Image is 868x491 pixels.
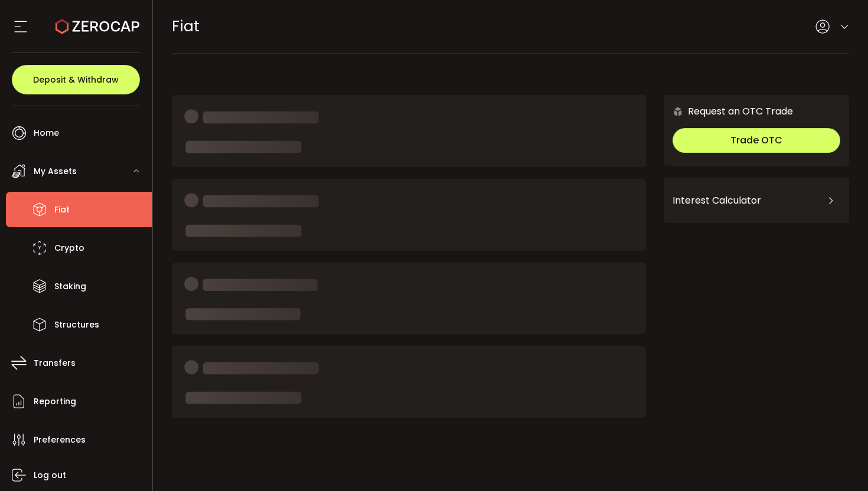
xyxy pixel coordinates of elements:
[34,431,86,449] span: Preferences
[673,186,840,215] div: Interest Calculator
[54,240,84,257] span: Crypto
[34,163,77,180] span: My Assets
[33,76,119,84] span: Deposit & Withdraw
[673,128,840,153] button: Trade OTC
[34,355,76,372] span: Transfers
[664,104,793,119] div: Request an OTC Trade
[54,201,70,218] span: Fiat
[54,316,99,333] span: Structures
[172,16,200,37] span: Fiat
[673,106,683,117] img: 6nGpN7MZ9FLuBP83NiajKbTRY4UzlzQtBKtCrLLspmCkSvCZHBKvY3NxgQaT5JnOQREvtQ257bXeeSTueZfAPizblJ+Fe8JwA...
[34,125,59,142] span: Home
[12,65,140,94] button: Deposit & Withdraw
[34,467,66,484] span: Log out
[34,393,76,410] span: Reporting
[54,278,86,295] span: Staking
[730,133,782,147] span: Trade OTC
